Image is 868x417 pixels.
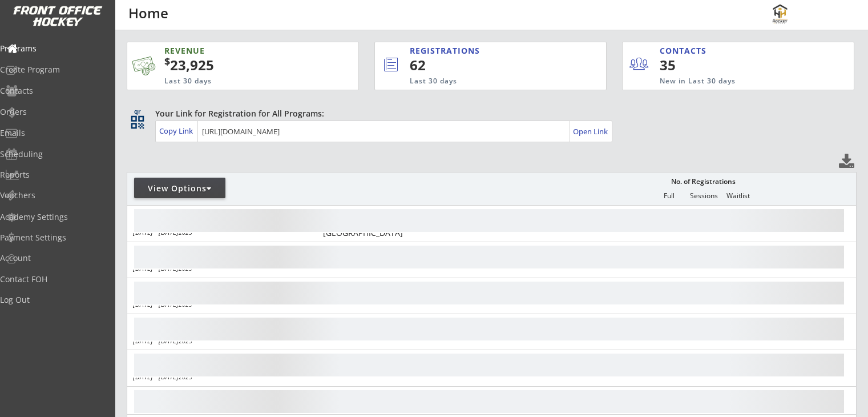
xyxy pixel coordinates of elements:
[573,123,609,139] a: Open Link
[652,192,686,200] div: Full
[164,45,304,57] div: REVENUE
[721,192,755,200] div: Waitlist
[668,178,738,186] div: No. of Registrations
[573,127,609,137] div: Open Link
[159,126,195,136] div: Copy Link
[660,45,712,57] div: CONTACTS
[133,265,308,272] div: [DATE] - [DATE]
[133,301,308,308] div: [DATE] - [DATE]
[660,77,801,86] div: New in Last 30 days
[179,373,192,381] em: 2025
[410,77,559,86] div: Last 30 days
[134,183,225,194] div: View Options
[410,45,554,57] div: REGISTRATIONS
[164,54,170,68] sup: $
[164,55,322,75] div: 23,925
[179,337,192,345] em: 2025
[660,55,730,75] div: 35
[155,108,821,119] div: Your Link for Registration for All Programs:
[130,108,144,115] div: qr
[410,55,568,75] div: 62
[133,338,308,344] div: [DATE] - [DATE]
[323,209,413,238] div: [GEOGRAPHIC_DATA] [GEOGRAPHIC_DATA], [GEOGRAPHIC_DATA]
[687,192,721,200] div: Sessions
[164,77,304,86] div: Last 30 days
[129,114,146,131] button: qr_code
[133,229,308,236] div: [DATE] - [DATE]
[133,374,308,380] div: [DATE] - [DATE]
[179,228,192,236] em: 2025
